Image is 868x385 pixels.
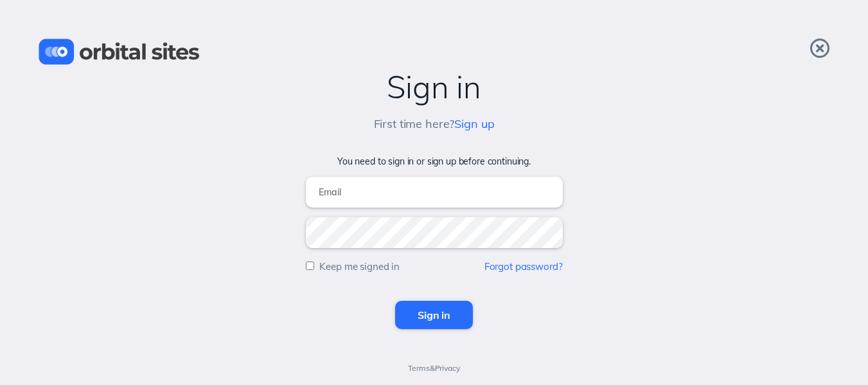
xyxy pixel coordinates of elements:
form: You need to sign in or sign up before continuing. [13,156,855,329]
a: Forgot password? [484,260,563,273]
a: Sign up [454,116,494,131]
h5: First time here? [374,118,495,131]
a: Privacy [435,363,460,373]
input: Email [306,177,563,208]
img: Orbital Sites Logo [39,39,200,65]
input: Sign in [395,301,473,329]
a: Terms [408,363,429,373]
h2: Sign in [13,69,855,105]
label: Keep me signed in [319,260,400,273]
